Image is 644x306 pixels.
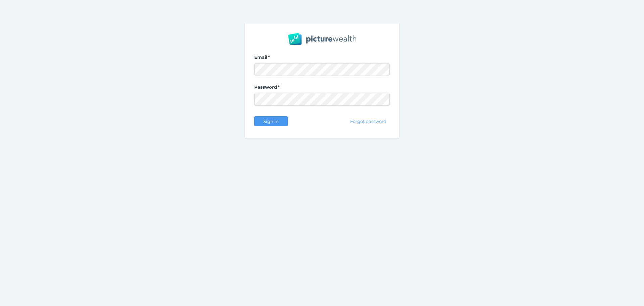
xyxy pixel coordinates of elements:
button: Sign in [254,116,288,126]
button: Forgot password [347,116,390,126]
img: PW [288,33,356,45]
label: Password [254,84,390,93]
span: Sign in [260,119,281,124]
span: Forgot password [347,119,389,124]
label: Email [254,54,390,63]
